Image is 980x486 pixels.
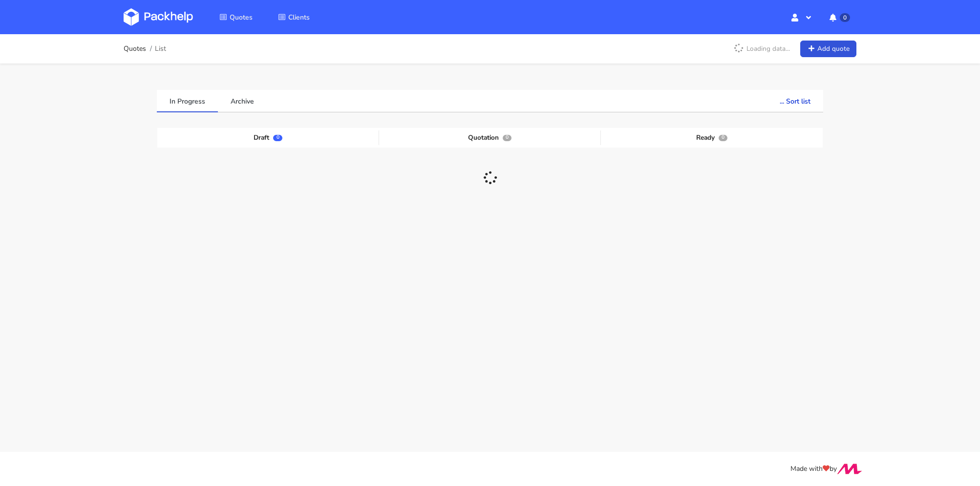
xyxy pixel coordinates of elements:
[273,135,282,141] span: 0
[124,8,193,26] img: Dashboard
[601,130,823,145] div: Ready
[111,464,869,475] div: Made with by
[840,13,850,22] span: 0
[729,41,795,57] p: Loading data...
[800,41,856,58] a: Add quote
[288,13,310,22] span: Clients
[157,90,218,111] a: In Progress
[155,45,166,53] span: List
[230,13,253,22] span: Quotes
[266,8,321,26] a: Clients
[124,45,146,53] a: Quotes
[379,130,601,145] div: Quotation
[767,90,823,111] button: ... Sort list
[157,130,379,145] div: Draft
[822,8,856,26] button: 0
[208,8,264,26] a: Quotes
[837,464,862,474] img: Move Closer
[719,135,727,141] span: 0
[218,90,267,111] a: Archive
[503,135,511,141] span: 0
[124,39,166,59] nav: breadcrumb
